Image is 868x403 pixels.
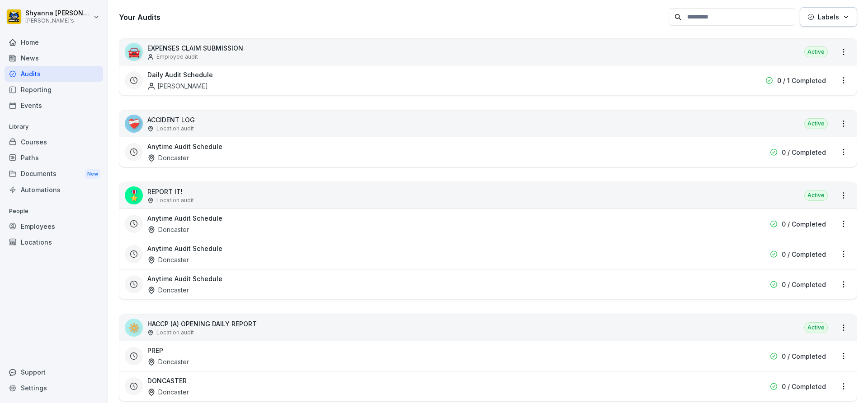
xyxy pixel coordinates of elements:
[147,346,163,355] h3: PREP
[147,142,222,151] h3: Anytime Audit Schedule
[5,364,103,380] div: Support
[5,150,103,166] a: Paths
[782,280,826,289] p: 0 / Completed
[5,204,103,218] p: People
[782,219,826,229] p: 0 / Completed
[147,285,189,295] div: Doncaster
[5,34,103,50] a: Home
[5,50,103,66] a: News
[782,148,826,157] p: 0 / Completed
[5,134,103,150] a: Courses
[147,187,194,196] p: REPORT IT!
[804,118,828,129] div: Active
[5,82,103,97] a: Reporting
[156,53,198,61] p: Employee audit
[804,322,828,333] div: Active
[147,255,189,264] div: Doncaster
[85,169,100,179] div: New
[25,9,91,17] p: Shyanna [PERSON_NAME]
[147,319,257,329] p: HACCP (A) OPENING DAILY REPORT
[147,376,187,385] h3: DONCASTER
[5,380,103,396] a: Settings
[5,166,103,182] a: DocumentsNew
[147,244,222,253] h3: Anytime Audit Schedule
[5,66,103,82] a: Audits
[804,190,828,201] div: Active
[125,115,143,133] div: ❤️‍🩹
[147,357,189,366] div: Doncaster
[147,43,243,53] p: EXPENSES CLAIM SUBMISSION
[804,46,828,57] div: Active
[818,12,839,22] p: Labels
[782,382,826,391] p: 0 / Completed
[125,43,143,61] div: 🚘
[156,125,194,133] p: Location audit
[147,225,189,234] div: Doncaster
[5,97,103,113] a: Events
[782,250,826,259] p: 0 / Completed
[782,352,826,361] p: 0 / Completed
[147,274,222,283] h3: Anytime Audit Schedule
[5,120,103,134] p: Library
[119,12,664,22] h3: Your Audits
[147,70,213,79] h3: Daily Audit Schedule
[125,319,143,337] div: 🔅
[777,76,826,85] p: 0 / 1 Completed
[800,7,857,27] button: Labels
[147,213,222,223] h3: Anytime Audit Schedule
[156,329,194,337] p: Location audit
[5,166,103,182] div: Documents
[25,18,91,24] p: [PERSON_NAME]'s
[147,81,208,91] div: [PERSON_NAME]
[5,234,103,250] a: Locations
[125,186,143,204] div: 🎖️
[5,218,103,234] a: Employees
[147,115,195,125] p: ACCIDENT LOG
[147,387,189,397] div: Doncaster
[5,182,103,198] a: Automations
[147,153,189,162] div: Doncaster
[156,196,194,204] p: Location audit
